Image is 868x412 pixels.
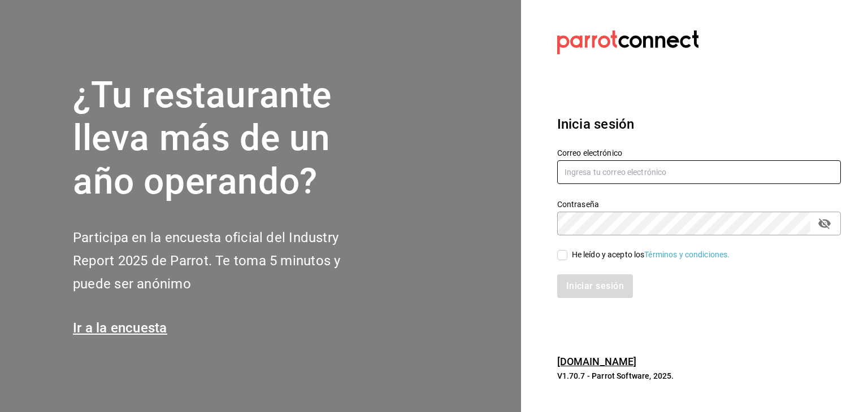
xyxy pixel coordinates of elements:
[73,320,167,336] a: Ir a la encuesta
[557,148,841,156] label: Correo electrónico
[557,370,841,382] p: V1.70.7 - Parrot Software, 2025.
[815,214,834,233] button: passwordField
[557,160,841,184] input: Ingresa tu correo electrónico
[73,74,378,204] h1: ¿Tu restaurante lleva más de un año operando?
[572,249,730,261] div: He leído y acepto los
[73,226,378,295] h2: Participa en la encuesta oficial del Industry Report 2025 de Parrot. Te toma 5 minutos y puede se...
[644,250,730,259] a: Términos y condiciones.
[557,356,637,367] a: [DOMAIN_NAME]
[557,114,841,134] h3: Inicia sesión
[557,200,841,208] label: Contraseña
